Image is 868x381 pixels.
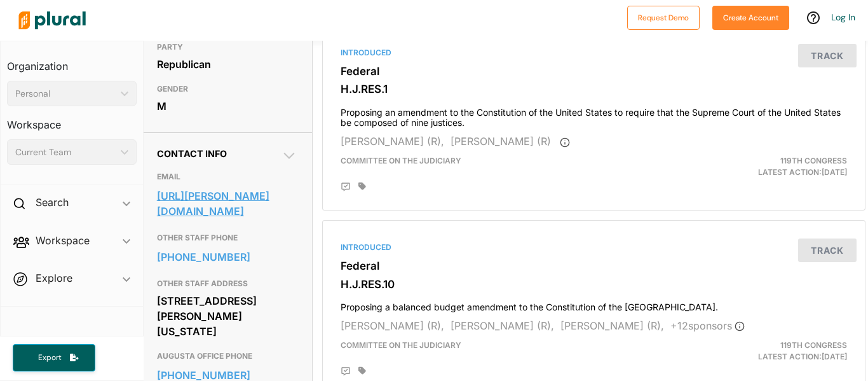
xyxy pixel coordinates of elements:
[15,146,116,159] div: Current Team
[157,39,297,55] h3: PARTY
[341,47,847,59] div: Introduced
[157,97,297,116] div: M
[712,6,789,30] button: Create Account
[7,48,137,76] h3: Organization
[341,366,351,377] div: Add Position Statement
[7,106,137,134] h3: Workspace
[341,278,847,291] h3: H.J.RES.10
[341,135,444,148] span: [PERSON_NAME] (R),
[157,230,297,246] h3: OTHER STAFF PHONE
[157,186,297,221] a: [URL][PERSON_NAME][DOMAIN_NAME]
[157,349,297,364] h3: AUGUSTA OFFICE PHONE
[341,156,461,165] span: Committee on the Judiciary
[157,247,297,267] a: [PHONE_NUMBER]
[780,156,847,165] span: 119th Congress
[358,182,366,191] div: Add tags
[157,148,227,159] span: Contact Info
[157,81,297,97] h3: GENDER
[780,340,847,350] span: 119th Congress
[341,319,444,332] span: [PERSON_NAME] (R),
[681,155,857,178] div: Latest Action: [DATE]
[712,10,789,24] a: Create Account
[341,296,847,313] h4: Proposing a balanced budget amendment to the Constitution of the [GEOGRAPHIC_DATA].
[670,319,745,332] span: + 12 sponsor s
[341,260,847,272] h3: Federal
[831,11,855,23] a: Log In
[341,182,351,192] div: Add Position Statement
[157,291,297,341] div: [STREET_ADDRESS][PERSON_NAME][US_STATE]
[560,319,664,332] span: [PERSON_NAME] (R),
[451,319,554,332] span: [PERSON_NAME] (R),
[341,65,847,78] h3: Federal
[341,340,461,350] span: Committee on the Judiciary
[341,242,847,253] div: Introduced
[358,366,366,375] div: Add tags
[157,55,297,74] div: Republican
[29,352,70,363] span: Export
[451,135,551,148] span: [PERSON_NAME] (R)
[341,83,847,95] h3: H.J.RES.1
[341,101,847,129] h4: Proposing an amendment to the Constitution of the United States to require that the Supreme Court...
[13,344,95,371] button: Export
[157,276,297,291] h3: OTHER STAFF ADDRESS
[36,195,69,209] h2: Search
[627,6,700,30] button: Request Demo
[681,340,857,363] div: Latest Action: [DATE]
[627,10,700,24] a: Request Demo
[798,44,857,67] button: Track
[798,239,857,262] button: Track
[15,87,116,100] div: Personal
[157,169,297,184] h3: EMAIL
